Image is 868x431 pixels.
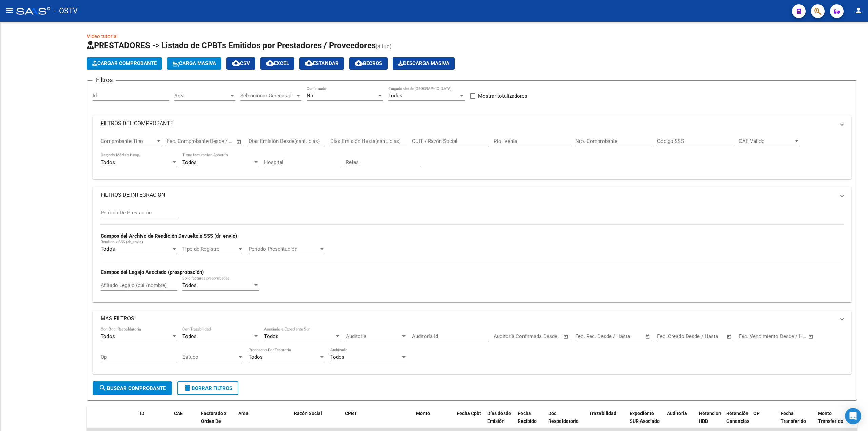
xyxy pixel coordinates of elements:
span: Trazabilidad [589,411,616,416]
input: Fecha inicio [657,333,685,339]
span: Retención Ganancias [726,411,749,424]
input: Fecha inicio [739,333,766,339]
button: Open calendar [644,333,652,340]
span: Monto Transferido [818,411,843,424]
span: Período Presentación [249,246,319,252]
mat-icon: cloud_download [305,59,313,67]
div: FILTROS DEL COMPROBANTE [93,132,851,179]
span: Doc Respaldatoria [548,411,579,424]
div: FILTROS DE INTEGRACION [93,203,851,302]
mat-icon: person [854,6,863,15]
span: Todos [249,354,263,360]
span: Estandar [305,60,339,67]
span: Razón Social [294,411,322,416]
span: Fecha Recibido [518,411,537,424]
input: Fecha fin [609,333,642,339]
strong: Campos del Legajo Asociado (preaprobación) [101,269,204,275]
mat-icon: search [99,384,107,392]
button: Estandar [299,57,344,70]
span: Días desde Emisión [487,411,511,424]
span: Estado [182,354,237,360]
span: CPBT [345,411,357,416]
button: Buscar Comprobante [93,381,172,395]
span: No [307,93,313,99]
span: PRESTADORES -> Listado de CPBTs Emitidos por Prestadores / Proveedores [87,41,376,50]
span: Expediente SUR Asociado [630,411,660,424]
button: Descarga Masiva [393,57,455,70]
span: Todos [182,333,197,339]
span: Monto [416,411,430,416]
button: Open calendar [726,333,733,340]
mat-panel-title: FILTROS DE INTEGRACION [101,191,835,199]
mat-icon: menu [5,6,14,15]
span: Todos [182,159,197,165]
button: Open calendar [235,138,243,146]
span: (alt+q) [376,43,392,50]
span: Buscar Comprobante [99,385,166,391]
mat-expansion-panel-header: FILTROS DEL COMPROBANTE [93,115,851,132]
span: CAE Válido [739,138,794,144]
span: Todos [101,246,115,252]
span: ID [140,411,144,416]
span: Area [238,411,249,416]
strong: Campos del Archivo de Rendición Devuelto x SSS (dr_envio) [101,233,237,239]
span: CAE [174,411,183,416]
mat-icon: cloud_download [266,59,274,67]
button: Borrar Filtros [177,381,238,395]
span: Fecha Cpbt [457,411,481,416]
span: Fecha Transferido [781,411,806,424]
span: Area [174,93,229,99]
mat-expansion-panel-header: MAS FILTROS [93,311,851,327]
span: Todos [182,282,197,288]
div: MAS FILTROS [93,327,851,374]
a: Video tutorial [87,33,118,39]
span: Mostrar totalizadores [478,92,527,100]
button: EXCEL [260,57,294,70]
span: CSV [232,60,250,67]
span: EXCEL [266,60,289,67]
span: Descarga Masiva [398,60,449,67]
input: Fecha fin [527,333,560,339]
span: Cargar Comprobante [92,60,157,67]
span: - OSTV [54,3,78,18]
span: Todos [388,93,402,99]
mat-expansion-panel-header: FILTROS DE INTEGRACION [93,187,851,203]
mat-panel-title: FILTROS DEL COMPROBANTE [101,120,835,127]
span: Retencion IIBB [699,411,721,424]
span: Seleccionar Gerenciador [240,93,295,99]
input: Fecha inicio [494,333,521,339]
input: Fecha fin [772,333,805,339]
h3: Filtros [93,75,116,85]
button: Cargar Comprobante [87,57,162,70]
input: Fecha inicio [575,333,603,339]
button: Carga Masiva [167,57,221,70]
button: Open calendar [807,333,815,340]
mat-icon: cloud_download [355,59,363,67]
mat-icon: cloud_download [232,59,240,67]
span: Todos [101,159,115,165]
button: Open calendar [562,333,570,340]
span: Tipo de Registro [182,246,237,252]
input: Fecha inicio [167,138,194,144]
span: Todos [101,333,115,339]
app-download-masive: Descarga masiva de comprobantes (adjuntos) [393,57,455,70]
span: Auditoría [346,333,401,339]
mat-panel-title: MAS FILTROS [101,315,835,322]
span: Auditoria [667,411,687,416]
input: Fecha fin [200,138,233,144]
span: Todos [264,333,278,339]
input: Fecha fin [691,333,724,339]
span: Gecros [355,60,382,67]
span: Carga Masiva [173,60,216,67]
span: Todos [330,354,344,360]
span: OP [753,411,760,416]
div: Open Intercom Messenger [845,408,861,424]
button: CSV [226,57,255,70]
mat-icon: delete [183,384,192,392]
span: Comprobante Tipo [101,138,156,144]
span: Borrar Filtros [183,385,232,391]
button: Gecros [349,57,388,70]
span: Facturado x Orden De [201,411,226,424]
